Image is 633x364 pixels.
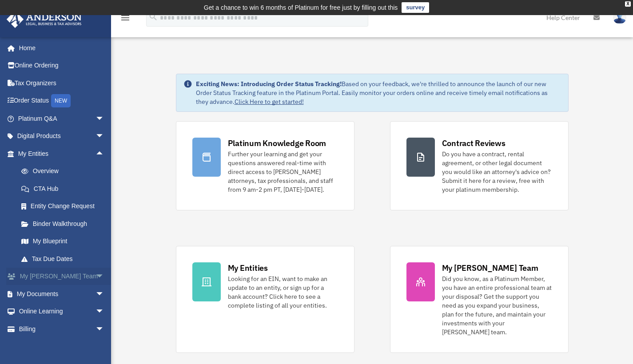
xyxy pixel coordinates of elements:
img: User Pic [613,11,626,24]
a: Home [6,39,113,57]
span: arrow_drop_down [96,127,113,146]
span: arrow_drop_down [96,110,113,128]
div: close [625,1,631,7]
span: arrow_drop_down [96,285,113,303]
a: Platinum Q&Aarrow_drop_down [6,110,118,127]
a: survey [402,2,429,13]
div: NEW [51,94,71,107]
div: Get a chance to win 6 months of Platinum for free just by filling out this [204,2,398,13]
i: menu [120,12,131,23]
img: Anderson Advisors Platinum Portal [4,11,84,28]
a: Platinum Knowledge Room Further your learning and get your questions answered real-time with dire... [176,121,354,210]
div: Contract Reviews [442,138,506,149]
span: arrow_drop_up [96,145,113,163]
span: arrow_drop_down [96,303,113,321]
a: Order StatusNEW [6,92,118,110]
a: My Documentsarrow_drop_down [6,285,118,303]
a: My [PERSON_NAME] Teamarrow_drop_down [6,268,118,285]
a: My Entitiesarrow_drop_up [6,145,118,162]
div: My [PERSON_NAME] Team [442,262,538,273]
strong: Exciting News: Introducing Order Status Tracking! [196,80,342,88]
div: Do you have a contract, rental agreement, or other legal document you would like an attorney's ad... [442,150,552,194]
a: Tax Organizers [6,74,118,92]
a: Overview [12,162,118,180]
a: My [PERSON_NAME] Team Did you know, as a Platinum Member, you have an entire professional team at... [390,246,569,353]
a: CTA Hub [12,180,118,198]
a: Tax Due Dates [12,250,118,268]
div: Did you know, as a Platinum Member, you have an entire professional team at your disposal? Get th... [442,274,552,336]
div: Looking for an EIN, want to make an update to an entity, or sign up for a bank account? Click her... [228,274,338,310]
span: arrow_drop_down [96,320,113,338]
a: Digital Productsarrow_drop_down [6,127,118,145]
a: Entity Change Request [12,198,118,215]
a: Binder Walkthrough [12,215,118,233]
i: search [148,12,158,22]
a: Online Learningarrow_drop_down [6,303,118,320]
div: My Entities [228,262,268,273]
div: Based on your feedback, we're thrilled to announce the launch of our new Order Status Tracking fe... [196,79,561,106]
a: My Blueprint [12,233,118,250]
a: Online Ordering [6,57,118,75]
a: Contract Reviews Do you have a contract, rental agreement, or other legal document you would like... [390,121,569,210]
a: My Entities Looking for an EIN, want to make an update to an entity, or sign up for a bank accoun... [176,246,354,353]
a: Billingarrow_drop_down [6,320,118,338]
div: Platinum Knowledge Room [228,138,326,149]
a: menu [120,16,131,23]
span: arrow_drop_down [96,268,113,286]
a: Click Here to get started! [235,98,304,106]
div: Further your learning and get your questions answered real-time with direct access to [PERSON_NAM... [228,150,338,194]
